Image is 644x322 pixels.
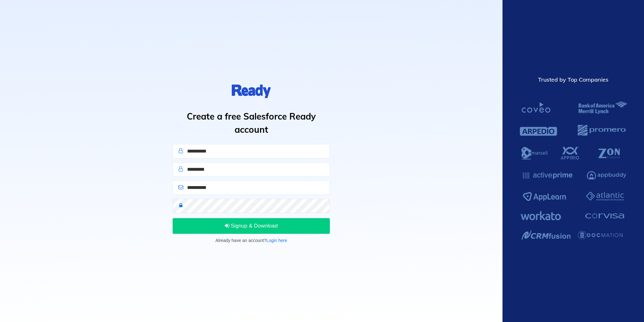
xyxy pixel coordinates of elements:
[173,237,330,244] p: Already have an account?
[225,223,278,229] span: Signup & Download
[173,218,330,234] button: Signup & Download
[519,95,628,246] img: Salesforce Ready Customers
[266,238,287,243] a: Login here
[519,76,628,84] div: Trusted by Top Companies
[170,110,332,136] h1: Create a free Salesforce Ready account
[232,83,271,100] img: logo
